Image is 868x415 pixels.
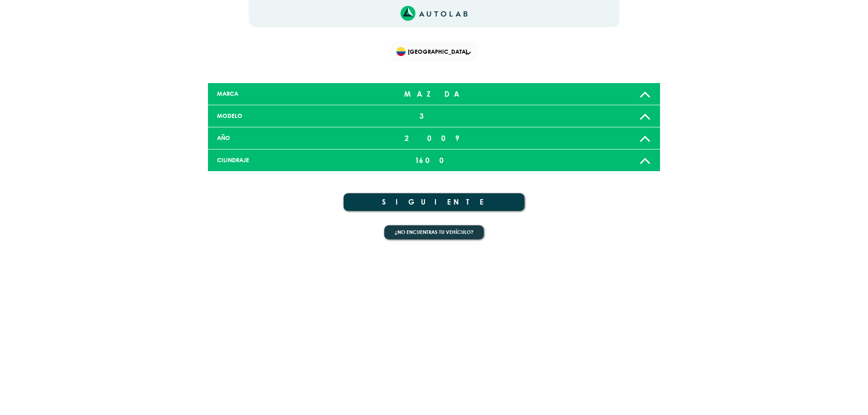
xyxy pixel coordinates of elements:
[396,45,474,58] span: [GEOGRAPHIC_DATA]
[210,156,359,164] div: CILINDRAJE
[208,149,660,172] a: CILINDRAJE 1600
[210,89,359,98] div: MARCA
[344,193,524,211] button: SIGUIENTE
[401,9,468,17] a: Link al sitio de autolab
[359,151,509,169] div: 1600
[208,105,660,127] a: MODELO 3
[210,134,359,142] div: AÑO
[384,225,484,239] button: ¿No encuentras tu vehículo?
[210,112,359,120] div: MODELO
[391,42,477,61] div: Flag of COLOMBIA[GEOGRAPHIC_DATA]
[359,107,509,125] div: 3
[359,85,509,103] div: MAZDA
[208,83,660,105] a: MARCA MAZDA
[396,47,406,56] img: Flag of COLOMBIA
[208,127,660,149] a: AÑO 2009
[359,129,509,147] div: 2009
